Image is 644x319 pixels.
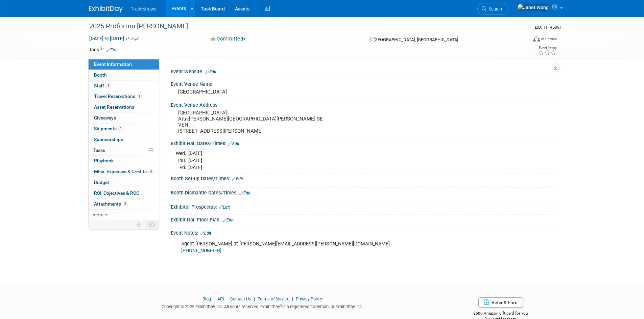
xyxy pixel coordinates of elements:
img: Format-Inperson.png [533,36,540,42]
span: 1 [137,94,142,99]
td: Toggle Event Tabs [145,220,159,229]
span: | [252,296,257,301]
span: Travel Reservations [94,94,142,99]
span: [GEOGRAPHIC_DATA], [GEOGRAPHIC_DATA] [374,37,458,42]
a: Edit [200,231,211,236]
span: Search [486,6,502,11]
span: Booth [94,72,115,78]
span: Misc. Expenses & Credits [94,169,153,174]
span: to [103,36,110,41]
div: Agent [PERSON_NAME] at [PERSON_NAME][EMAIL_ADDRESS][PERSON_NAME][DOMAIN_NAME] [176,237,481,258]
span: Shipments [94,126,123,131]
div: Event Rating [538,46,556,50]
img: ExhibitDay [89,6,123,12]
span: Event Information [94,61,132,67]
a: Privacy Policy [296,296,322,301]
div: Exhibitor Prospectus: [171,202,555,211]
div: Event Venue Address: [171,100,555,108]
span: more [93,212,103,217]
a: API [217,296,224,301]
div: Event Notes: [171,228,555,237]
div: Booth Dismantle Dates/Times: [171,188,555,196]
a: Search [477,3,508,15]
span: 6 [123,201,128,206]
div: Exhibit Hall Floor Plan: [171,215,555,223]
a: Edit [106,48,118,52]
td: Thu. [176,157,188,164]
div: Copyright © 2025 ExhibitDay, Inc. All rights reserved. ExhibitDay is a registered trademark of Ex... [89,302,436,310]
a: Sponsorships [89,134,159,145]
span: | [290,296,295,301]
div: Exhibit Hall Dates/Times: [171,138,555,147]
a: Refer & Earn [478,297,523,308]
pre: [GEOGRAPHIC_DATA]: Attn:[PERSON_NAME][GEOGRAPHIC_DATA][PERSON_NAME] SEVEN [STREET_ADDRESS][PERSON... [178,110,324,134]
span: Event ID: 11145091 [535,25,562,30]
a: Budget [89,177,159,188]
a: Terms of Service [258,296,289,301]
a: Edit [239,191,251,195]
a: Contact Us [230,296,251,301]
div: Booth Set-up Dates/Times: [171,174,555,182]
span: | [225,296,229,301]
a: Tasks [89,145,159,156]
td: [DATE] [188,157,202,164]
button: Committed [208,35,248,43]
td: Personalize Event Tab Strip [134,220,145,229]
span: Staff [94,83,111,88]
span: [DATE] [DATE] [89,35,124,42]
div: Event Format [487,35,557,45]
td: Fri. [176,164,188,171]
a: Booth [89,70,159,80]
a: Playbook [89,156,159,166]
a: more [89,210,159,220]
div: In-Person [541,36,557,42]
span: Budget [94,180,109,185]
div: 2025 Proforma [PERSON_NAME] [87,20,517,32]
a: Edit [228,141,239,146]
span: 1 [118,126,123,131]
a: [PHONE_NUMBER] [181,248,221,254]
a: Event Information [89,59,159,70]
span: Asset Reservations [94,104,134,110]
div: Event Website: [171,67,555,75]
span: Sponsorships [94,137,123,142]
a: Edit [232,177,243,181]
td: [DATE] [188,150,202,157]
span: Playbook [94,158,114,163]
span: Tasks [93,148,105,153]
td: [DATE] [188,164,202,171]
a: Shipments1 [89,124,159,134]
a: Giveaways [89,113,159,123]
span: ROI, Objectives & ROO [94,190,139,196]
div: [GEOGRAPHIC_DATA] [176,87,550,97]
a: Edit [222,218,234,222]
a: ROI, Objectives & ROO [89,188,159,198]
span: 1 [106,83,111,88]
a: Blog [202,296,211,301]
sup: ® [280,304,282,308]
td: Tags [89,46,118,53]
a: Edit [205,70,216,74]
span: Attachments [94,201,128,207]
a: Misc. Expenses & Credits4 [89,166,159,177]
a: Attachments6 [89,199,159,209]
a: Staff1 [89,81,159,91]
img: Janet Wong [517,4,549,11]
span: (3 days) [125,37,140,41]
span: | [212,296,216,301]
span: Tradeshows [131,6,157,11]
a: Travel Reservations1 [89,91,159,102]
a: Asset Reservations [89,102,159,112]
span: 4 [148,169,153,174]
div: Event Venue Name: [171,79,555,87]
span: Giveaways [94,115,116,121]
i: Booth reservation complete [110,73,113,77]
a: Edit [219,205,230,210]
td: Wed. [176,150,188,157]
